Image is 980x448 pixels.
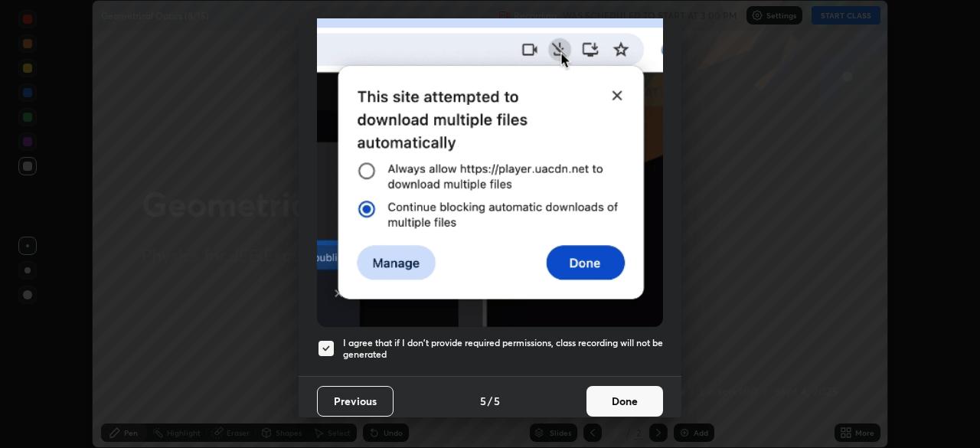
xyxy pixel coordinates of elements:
button: Done [586,386,663,417]
h5: I agree that if I don't provide required permissions, class recording will not be generated [343,337,663,361]
button: Previous [317,386,394,417]
h4: / [488,393,492,409]
h4: 5 [494,393,500,409]
h4: 5 [480,393,486,409]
